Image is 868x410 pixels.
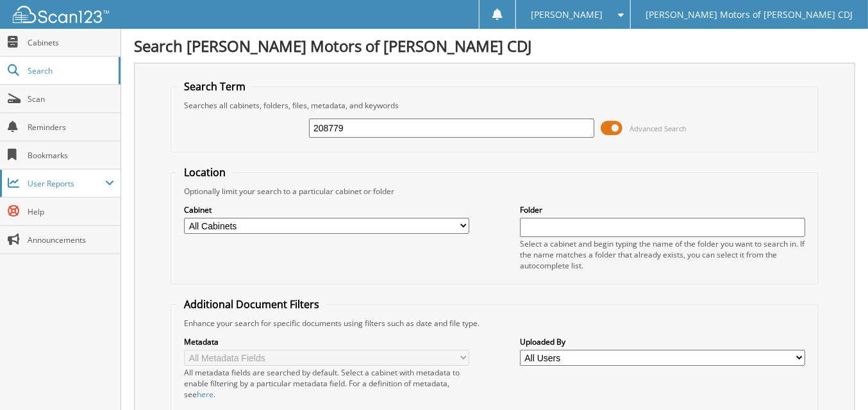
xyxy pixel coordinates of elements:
[804,348,868,410] iframe: Chat Widget
[28,65,112,76] span: Search
[28,234,114,245] span: Announcements
[28,206,114,217] span: Help
[178,100,812,111] div: Searches all cabinets, folders, files, metadata, and keywords
[197,389,213,400] a: here
[28,37,114,48] span: Cabinets
[28,178,105,189] span: User Reports
[178,186,812,197] div: Optionally limit your search to a particular cabinet or folder
[178,318,812,329] div: Enhance your search for specific documents using filters such as date and file type.
[630,124,687,133] span: Advanced Search
[178,165,232,179] legend: Location
[520,336,805,347] label: Uploaded By
[184,367,469,400] div: All metadata fields are searched by default. Select a cabinet with metadata to enable filtering b...
[28,122,114,133] span: Reminders
[184,204,469,215] label: Cabinet
[13,6,109,23] img: scan123-logo-white.svg
[134,35,855,56] h1: Search [PERSON_NAME] Motors of [PERSON_NAME] CDJ
[28,94,114,104] span: Scan
[178,297,326,311] legend: Additional Document Filters
[520,238,805,271] div: Select a cabinet and begin typing the name of the folder you want to search in. If the name match...
[178,79,252,94] legend: Search Term
[646,11,853,19] span: [PERSON_NAME] Motors of [PERSON_NAME] CDJ
[520,204,805,215] label: Folder
[531,11,603,19] span: [PERSON_NAME]
[28,150,114,161] span: Bookmarks
[184,336,469,347] label: Metadata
